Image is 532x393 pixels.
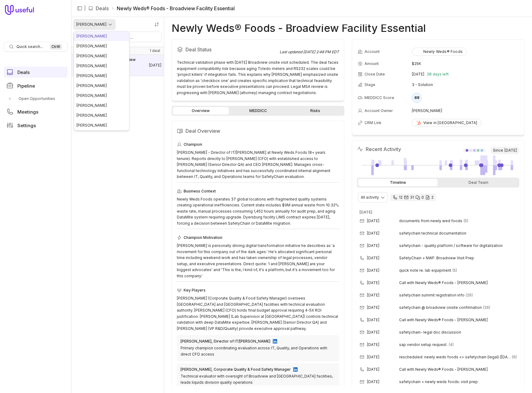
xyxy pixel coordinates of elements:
span: [PERSON_NAME] [76,54,107,58]
span: [PERSON_NAME] [76,63,107,68]
span: [PERSON_NAME] [76,93,107,98]
span: [PERSON_NAME] [76,34,107,38]
span: [PERSON_NAME] [76,103,107,108]
span: [PERSON_NAME] [76,123,107,127]
span: [PERSON_NAME] [76,113,107,118]
span: [PERSON_NAME] [76,83,107,88]
span: [PERSON_NAME] [76,73,107,78]
span: [PERSON_NAME] [76,44,107,48]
